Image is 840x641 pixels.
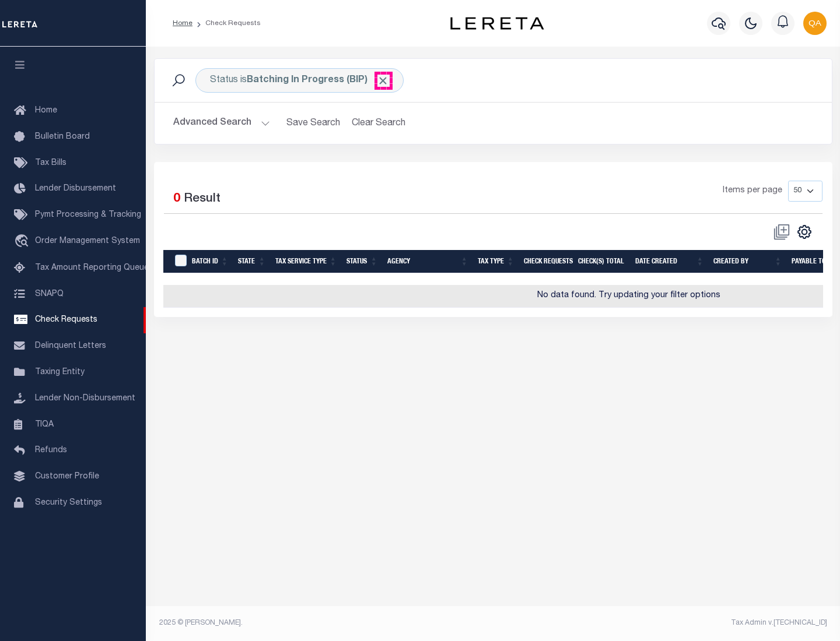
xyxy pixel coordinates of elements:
[35,446,67,455] span: Refunds
[377,75,389,87] span: Click to Remove
[279,112,347,135] button: Save Search
[631,250,709,274] th: Date Created: activate to sort column ascending
[383,250,473,274] th: Agency: activate to sort column ascending
[723,185,782,198] span: Items per page
[233,250,271,274] th: State: activate to sort column ascending
[173,112,270,135] button: Advanced Search
[35,133,90,141] span: Bulletin Board
[35,237,140,245] span: Order Management System
[35,211,141,219] span: Pymt Processing & Tracking
[150,618,494,628] div: 2025 © [PERSON_NAME].
[195,68,404,93] div: Status is
[473,250,519,274] th: Tax Type: activate to sort column ascending
[519,250,573,274] th: Check Requests
[347,112,411,135] button: Clear Search
[271,250,342,274] th: Tax Service Type: activate to sort column ascending
[342,250,383,274] th: Status: activate to sort column ascending
[35,473,99,481] span: Customer Profile
[247,76,389,85] b: Batching In Progress (BIP)
[573,250,631,274] th: Check(s) Total
[173,193,180,205] span: 0
[35,159,66,167] span: Tax Bills
[35,185,116,193] span: Lender Disbursement
[35,342,106,350] span: Delinquent Letters
[184,190,220,209] label: Result
[35,420,54,428] span: TIQA
[709,250,787,274] th: Created By: activate to sort column ascending
[35,368,85,376] span: Taxing Entity
[35,107,57,115] span: Home
[192,18,261,29] li: Check Requests
[803,12,827,35] img: svg+xml;base64,PHN2ZyB4bWxucz0iaHR0cDovL3d3dy53My5vcmcvMjAwMC9zdmciIHBvaW50ZXItZXZlbnRzPSJub25lIi...
[173,20,192,27] a: Home
[35,290,64,298] span: SNAPQ
[187,250,233,274] th: Batch Id: activate to sort column ascending
[502,618,827,628] div: Tax Admin v.[TECHNICAL_ID]
[35,264,149,272] span: Tax Amount Reporting Queue
[450,17,544,30] img: logo-dark.svg
[35,499,102,507] span: Security Settings
[14,234,33,249] i: travel_explore
[35,395,135,403] span: Lender Non-Disbursement
[35,316,97,324] span: Check Requests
